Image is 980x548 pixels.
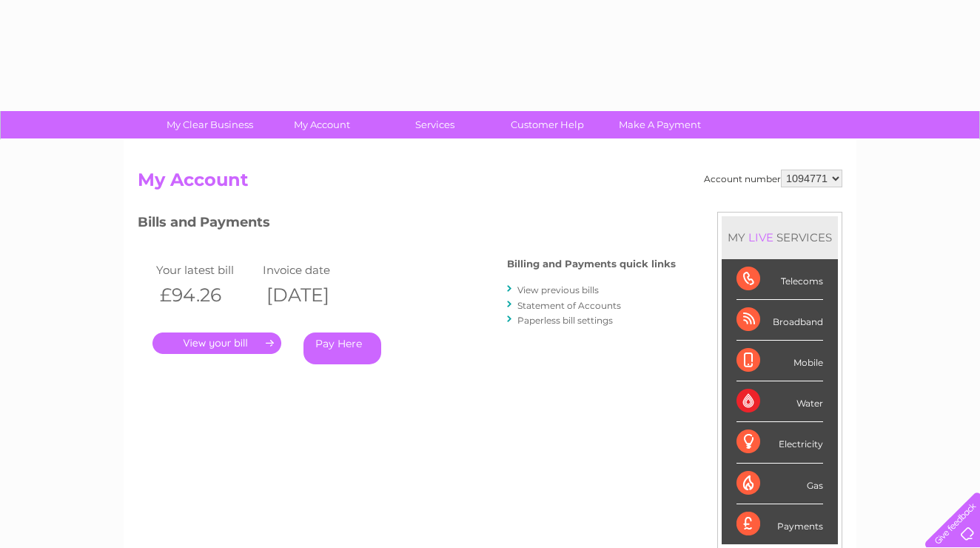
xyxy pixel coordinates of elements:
[736,422,823,463] div: Electricity
[507,258,676,270] h4: Billing and Payments quick links
[736,381,823,422] div: Water
[138,170,842,198] h2: My Account
[704,170,842,187] div: Account number
[261,111,383,138] a: My Account
[149,111,271,138] a: My Clear Business
[517,284,599,295] a: View previous bills
[722,216,838,258] div: MY SERVICES
[138,212,676,238] h3: Bills and Payments
[736,341,823,381] div: Mobile
[374,111,496,138] a: Services
[152,333,281,354] a: .
[736,259,823,300] div: Telecoms
[152,280,259,310] th: £94.26
[736,464,823,504] div: Gas
[517,315,613,326] a: Paperless bill settings
[517,300,621,311] a: Statement of Accounts
[736,504,823,544] div: Payments
[303,333,381,364] a: Pay Here
[736,300,823,341] div: Broadband
[259,280,366,310] th: [DATE]
[745,230,776,244] div: LIVE
[599,111,721,138] a: Make A Payment
[152,260,259,280] td: Your latest bill
[259,260,366,280] td: Invoice date
[486,111,608,138] a: Customer Help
